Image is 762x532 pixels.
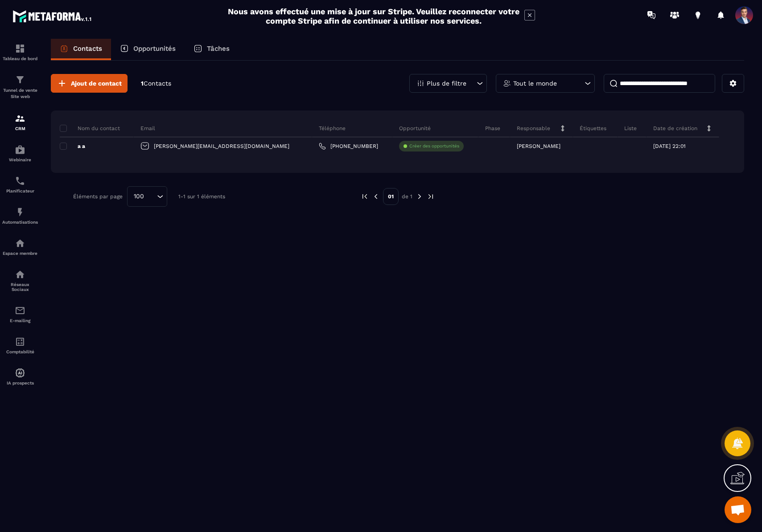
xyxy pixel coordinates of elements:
p: E-mailing [2,318,38,323]
p: Opportunité [399,125,431,132]
img: automations [15,368,25,378]
h2: Nous avons effectué une mise à jour sur Stripe. Veuillez reconnecter votre compte Stripe afin de ... [227,7,520,25]
a: Ouvrir le chat [725,496,751,523]
button: Ajout de contact [51,74,128,93]
p: Automatisations [2,220,38,225]
img: prev [361,192,369,201]
a: schedulerschedulerPlanificateur [2,169,38,200]
p: Éléments par page [73,193,123,200]
img: formation [15,113,25,124]
a: social-networksocial-networkRéseaux Sociaux [2,262,38,299]
img: social-network [15,269,25,280]
a: formationformationTableau de bord [2,37,38,68]
p: Plus de filtre [427,80,466,86]
p: de 1 [402,193,412,200]
a: automationsautomationsWebinaire [2,138,38,169]
p: Tout le monde [513,80,557,86]
img: automations [15,238,25,249]
p: a a [60,143,85,150]
a: emailemailE-mailing [2,299,38,330]
div: Search for option [127,186,167,207]
p: Nom du contact [60,125,120,132]
img: accountant [15,336,25,347]
input: Search for option [147,192,155,201]
span: 100 [131,192,147,201]
img: scheduler [15,176,25,186]
p: Opportunités [133,45,176,53]
img: email [15,305,25,316]
p: Contacts [73,45,102,53]
p: Tableau de bord [2,56,38,61]
img: prev [372,192,380,201]
a: formationformationTunnel de vente Site web [2,68,38,106]
p: Espace membre [2,251,38,256]
img: automations [15,207,25,217]
p: Comptabilité [2,349,38,354]
p: [PERSON_NAME] [517,143,560,149]
a: [PHONE_NUMBER] [319,143,378,150]
a: formationformationCRM [2,106,38,138]
a: accountantaccountantComptabilité [2,330,38,361]
p: Créer des opportunités [409,143,459,149]
span: Ajout de contact [71,79,122,88]
p: Responsable [517,125,550,132]
p: Phase [485,125,500,132]
a: automationsautomationsAutomatisations [2,200,38,231]
img: formation [15,43,25,54]
p: Date de création [653,125,697,132]
p: Planificateur [2,188,38,193]
p: Tâches [207,45,230,53]
img: next [416,192,424,201]
a: Opportunités [111,39,185,60]
p: 1 [141,79,171,88]
img: logo [12,8,93,24]
p: IA prospects [2,381,38,385]
p: 01 [383,188,399,205]
p: Tunnel de vente Site web [2,87,38,100]
p: Liste [624,125,637,132]
p: CRM [2,126,38,131]
p: [DATE] 22:01 [653,143,686,149]
a: Tâches [185,39,239,60]
span: Contacts [144,80,171,87]
p: Réseaux Sociaux [2,282,38,292]
p: Téléphone [319,125,346,132]
img: next [427,192,435,201]
a: automationsautomationsEspace membre [2,231,38,262]
p: Email [140,125,155,132]
p: Étiquettes [580,125,606,132]
img: formation [15,74,25,85]
a: Contacts [51,39,111,60]
p: 1-1 sur 1 éléments [178,193,225,200]
img: automations [15,144,25,155]
p: Webinaire [2,157,38,162]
